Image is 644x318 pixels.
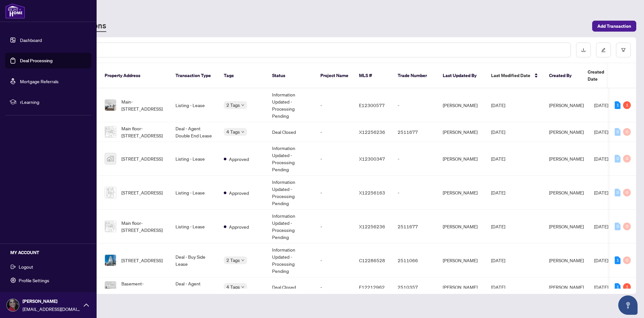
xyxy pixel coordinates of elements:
span: 2 Tags [226,101,240,109]
span: [STREET_ADDRESS] [121,257,163,264]
span: [DATE] [594,156,608,162]
td: - [315,243,354,277]
div: 0 [623,155,631,163]
span: Main floor-[STREET_ADDRESS] [121,125,165,139]
div: 0 [623,256,631,264]
td: 2511066 [393,243,438,277]
td: [PERSON_NAME] [438,88,486,122]
img: Profile Icon [7,299,19,311]
button: Profile Settings [5,275,91,286]
th: Created By [544,63,582,88]
span: filter [621,48,626,52]
span: [DATE] [491,190,505,195]
span: 4 Tags [226,128,240,135]
span: Add Transaction [597,21,631,31]
span: down [241,259,244,262]
td: Deal Closed [267,277,315,297]
td: - [393,88,438,122]
td: Listing - Lease [170,142,219,176]
span: [STREET_ADDRESS] [121,189,163,196]
div: 1 [615,256,620,264]
span: edit [601,48,606,52]
span: [PERSON_NAME] [549,102,584,108]
div: 1 [623,101,631,109]
td: [PERSON_NAME] [438,142,486,176]
a: Dashboard [20,37,42,43]
a: Mortgage Referrals [20,78,59,84]
span: X12256236 [359,224,385,229]
span: down [241,104,244,107]
td: - [315,176,354,210]
span: [PERSON_NAME] [549,190,584,195]
th: MLS # [354,63,393,88]
td: 2510357 [393,277,438,297]
span: Created Date [588,68,615,83]
span: [DATE] [491,257,505,263]
img: thumbnail-img [105,221,116,232]
img: thumbnail-img [105,100,116,111]
span: X12300347 [359,156,385,162]
td: Information Updated - Processing Pending [267,243,315,277]
span: Profile Settings [19,275,49,285]
td: [PERSON_NAME] [438,277,486,297]
td: - [315,88,354,122]
div: 0 [623,223,631,230]
td: Deal - Buy Side Lease [170,243,219,277]
button: download [576,43,591,57]
span: Approved [229,223,249,230]
td: - [393,142,438,176]
span: [DATE] [594,102,608,108]
td: Deal - Agent Double End Lease [170,122,219,142]
span: [DATE] [491,156,505,162]
span: C12286528 [359,257,385,263]
div: 0 [615,128,620,136]
div: 0 [615,155,620,163]
button: filter [616,43,631,57]
td: 2511677 [393,122,438,142]
th: Trade Number [393,63,438,88]
td: [PERSON_NAME] [438,243,486,277]
th: Transaction Type [170,63,219,88]
img: thumbnail-img [105,282,116,293]
h5: MY ACCOUNT [10,249,91,256]
span: X12256236 [359,129,385,135]
td: Deal Closed [267,122,315,142]
span: down [241,130,244,134]
span: download [581,48,586,52]
span: [PERSON_NAME] [549,284,584,290]
span: [DATE] [594,129,608,135]
span: 2 Tags [226,256,240,264]
th: Status [267,63,315,88]
td: Listing - Lease [170,210,219,243]
span: [DATE] [491,284,505,290]
td: Information Updated - Processing Pending [267,210,315,243]
td: - [315,122,354,142]
span: 4 Tags [226,283,240,291]
span: [DATE] [491,129,505,135]
th: Last Updated By [438,63,486,88]
td: Information Updated - Processing Pending [267,142,315,176]
th: Created Date [582,63,628,88]
td: Deal - Agent Double End Lease [170,277,219,297]
span: [STREET_ADDRESS] [121,155,163,162]
th: Last Modified Date [486,63,544,88]
td: Listing - Lease [170,88,219,122]
span: E12212962 [359,284,385,290]
div: 0 [623,189,631,196]
td: Information Updated - Processing Pending [267,176,315,210]
span: [PERSON_NAME] [549,224,584,229]
img: thumbnail-img [105,255,116,266]
td: [PERSON_NAME] [438,176,486,210]
img: logo [5,3,25,19]
span: Main-[STREET_ADDRESS] [121,98,165,112]
span: [EMAIL_ADDRESS][DOMAIN_NAME] [23,305,80,313]
span: Logout [19,262,33,272]
img: thumbnail-img [105,126,116,137]
td: 2511677 [393,210,438,243]
td: Information Updated - Processing Pending [267,88,315,122]
button: edit [596,43,611,57]
button: Open asap [618,295,638,315]
td: - [315,277,354,297]
span: down [241,285,244,289]
div: 0 [615,189,620,196]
